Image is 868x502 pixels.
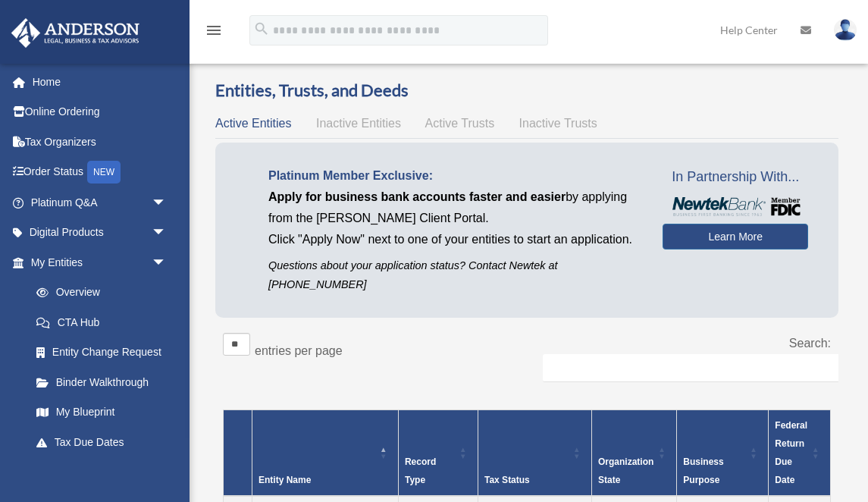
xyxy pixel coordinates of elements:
[598,457,653,485] span: Organization State
[253,20,270,37] i: search
[21,427,182,457] a: Tax Due Dates
[789,337,831,350] label: Search:
[11,218,190,248] a: Digital Productsarrow_drop_down
[484,475,530,485] span: Tax Status
[268,165,640,187] p: Platinum Member Exclusive:
[478,410,592,497] th: Tax Status: Activate to sort
[152,247,182,278] span: arrow_drop_down
[11,157,190,188] a: Order StatusNEW
[592,410,677,497] th: Organization State: Activate to sort
[252,410,399,497] th: Entity Name: Activate to invert sorting
[215,79,838,102] h3: Entities, Trusts, and Deeds
[425,117,495,130] span: Active Trusts
[21,307,182,337] a: CTA Hub
[268,187,640,229] p: by applying from the [PERSON_NAME] Client Portal.
[316,117,401,130] span: Inactive Entities
[152,218,182,249] span: arrow_drop_down
[21,397,182,428] a: My Blueprint
[205,27,223,39] a: menu
[663,224,808,249] a: Learn More
[519,117,597,130] span: Inactive Trusts
[259,475,311,485] span: Entity Name
[87,161,121,184] div: NEW
[769,410,831,497] th: Federal Return Due Date: Activate to sort
[398,410,478,497] th: Record Type: Activate to sort
[205,21,223,39] i: menu
[11,67,190,97] a: Home
[663,165,808,190] span: In Partnership With...
[11,127,190,157] a: Tax Organizers
[7,18,144,48] img: Anderson Advisors Platinum Portal
[21,337,182,368] a: Entity Change Request
[670,197,801,216] img: NewtekBankLogoSM.png
[11,187,190,218] a: Platinum Q&Aarrow_drop_down
[152,187,182,218] span: arrow_drop_down
[215,117,291,130] span: Active Entities
[268,256,640,294] p: Questions about your application status? Contact Newtek at [PHONE_NUMBER]
[405,457,436,485] span: Record Type
[11,247,182,278] a: My Entitiesarrow_drop_down
[775,420,807,485] span: Federal Return Due Date
[255,344,343,357] label: entries per page
[21,278,174,308] a: Overview
[683,457,723,485] span: Business Purpose
[21,367,182,397] a: Binder Walkthrough
[11,97,190,127] a: Online Ordering
[268,190,566,203] span: Apply for business bank accounts faster and easier
[834,19,857,41] img: User Pic
[677,410,769,497] th: Business Purpose: Activate to sort
[268,229,640,250] p: Click "Apply Now" next to one of your entities to start an application.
